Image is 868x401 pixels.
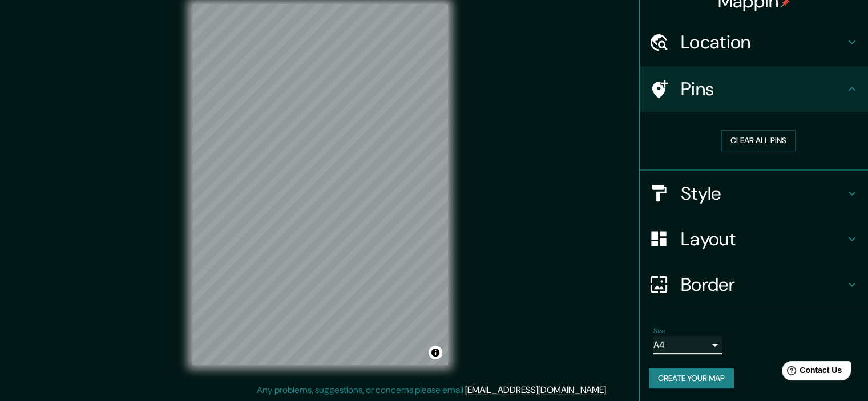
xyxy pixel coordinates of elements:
[608,383,609,397] div: .
[681,228,845,250] h4: Layout
[681,31,845,54] h4: Location
[640,19,868,65] div: Location
[640,171,868,216] div: Style
[721,130,796,151] button: Clear all pins
[429,346,442,359] button: Toggle attribution
[681,78,845,100] h4: Pins
[653,336,722,354] div: A4
[640,216,868,262] div: Layout
[465,384,606,396] a: [EMAIL_ADDRESS][DOMAIN_NAME]
[649,368,734,389] button: Create your map
[653,326,665,335] label: Size
[681,273,845,296] h4: Border
[766,357,855,388] iframe: Help widget launcher
[609,383,612,397] div: .
[192,4,448,365] canvas: Map
[640,66,868,112] div: Pins
[681,182,845,205] h4: Style
[257,383,608,397] p: Any problems, suggestions, or concerns please email .
[640,262,868,307] div: Border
